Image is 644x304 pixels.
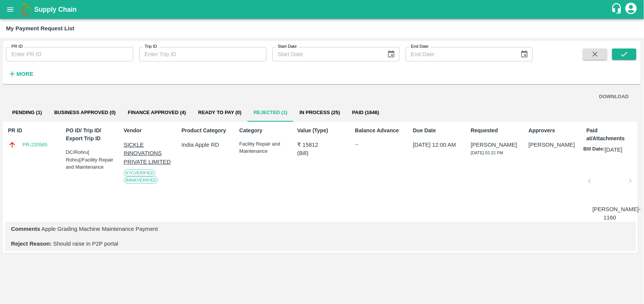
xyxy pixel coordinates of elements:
[605,146,623,154] p: [DATE]
[529,127,578,135] p: Approvers
[297,127,347,135] p: Value (Type)
[583,146,605,154] p: Bill Date:
[8,127,58,135] p: PR ID
[346,103,385,122] button: Paid (1646)
[192,103,247,122] button: Ready To Pay (0)
[16,71,33,77] strong: More
[122,103,192,122] button: Finance Approved (4)
[145,44,157,50] label: Trip ID
[411,44,428,50] label: End Date
[124,177,159,183] span: Bank Verified
[6,47,133,61] input: Enter PR ID
[11,241,52,247] b: Reject Reason:
[66,149,115,171] div: DC/Rohru[ Rohru[/Facility Repair and Maintenance
[181,141,231,149] p: India Apple RD
[247,103,293,122] button: Rejected (1)
[517,47,532,61] button: Choose date
[2,1,19,18] button: open drawer
[471,150,504,155] span: [DATE] 02:22 PM
[406,47,515,61] input: End Date
[384,47,398,61] button: Choose date
[624,2,638,17] div: account of current user
[11,240,630,248] p: Should raise in P2P portal
[297,149,347,157] p: ( Bill )
[22,141,47,149] a: PR-220565
[139,47,266,61] input: Enter Trip ID
[6,24,74,33] div: My Payment Request List
[181,127,231,135] p: Product Category
[124,169,156,176] span: KYC Verified
[124,141,173,166] p: SICKLE INNOVATIONS PRIVATE LIMITED
[239,141,289,155] p: Facility Repair and Maintenance
[592,205,627,222] p: [PERSON_NAME]-2024-1160
[611,3,624,16] div: customer-support
[66,127,115,143] p: PO ID/ Trip ID/ Export Trip ID
[124,127,173,135] p: Vendor
[272,47,381,61] input: Start Date
[11,225,630,233] p: Apple Grading Machine Maintenance Payment
[297,141,347,149] p: ₹ 15812
[11,44,23,50] label: PR ID
[293,103,346,122] button: In Process (25)
[6,67,35,80] button: More
[278,44,297,50] label: Start Date
[355,141,405,148] div: --
[6,103,48,122] button: Pending (1)
[413,127,463,135] p: Due Date
[471,141,521,149] p: [PERSON_NAME]
[34,4,611,15] a: Supply Chain
[355,127,405,135] p: Balance Advance
[48,103,122,122] button: Business Approved (0)
[596,90,632,103] button: DOWNLOAD
[471,127,521,135] p: Requested
[19,2,34,17] img: logo
[11,226,40,232] b: Comments
[239,127,289,135] p: Category
[586,127,636,143] p: Paid at/Attachments
[413,141,463,149] p: [DATE] 12:00 AM
[529,141,578,149] p: [PERSON_NAME]
[34,6,77,13] b: Supply Chain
